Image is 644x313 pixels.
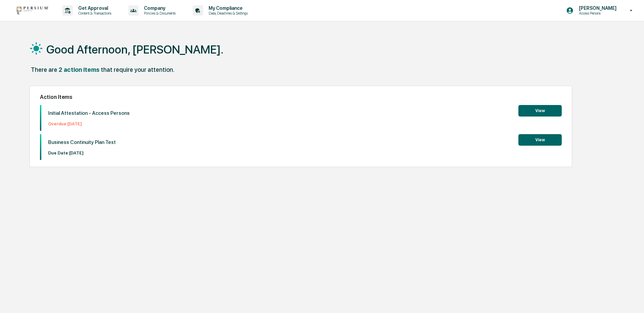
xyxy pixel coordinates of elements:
[31,66,57,73] div: There are
[48,139,116,145] p: Business Continuity Plan Test
[101,66,174,73] div: that require your attention.
[138,5,179,11] p: Company
[203,5,251,11] p: My Compliance
[46,43,223,56] h1: Good Afternoon, [PERSON_NAME].
[203,11,251,16] p: Data, Deadlines & Settings
[40,94,562,100] h2: Action Items
[518,136,562,143] a: View
[16,6,49,15] img: logo
[59,66,100,73] div: 2 action items
[518,105,562,117] button: View
[518,107,562,113] a: View
[48,121,130,126] p: Overdue: [DATE]
[73,11,115,16] p: Content & Transactions
[518,134,562,146] button: View
[574,5,620,11] p: [PERSON_NAME]
[574,11,620,16] p: Access Persons
[48,150,116,155] p: Due Date: [DATE]
[138,11,179,16] p: Policies & Documents
[73,5,115,11] p: Get Approval
[48,110,130,116] p: Initial Attestation - Access Persons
